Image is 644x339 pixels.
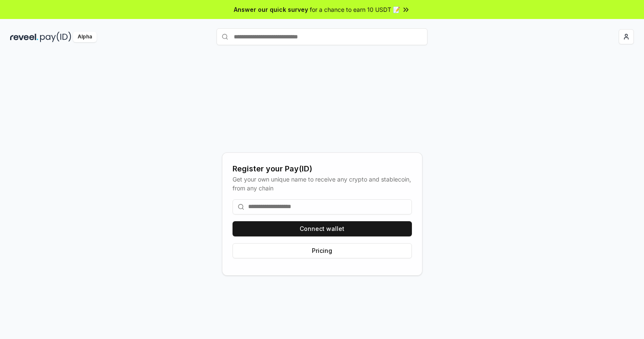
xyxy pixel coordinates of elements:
button: Pricing [233,243,412,258]
img: pay_id [40,32,71,42]
img: reveel_dark [10,32,38,42]
button: Connect wallet [233,221,412,236]
div: Get your own unique name to receive any crypto and stablecoin, from any chain [233,175,412,193]
div: Register your Pay(ID) [233,163,412,175]
span: for a chance to earn 10 USDT 📝 [310,5,400,14]
div: Alpha [73,32,97,42]
span: Answer our quick survey [234,5,308,14]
